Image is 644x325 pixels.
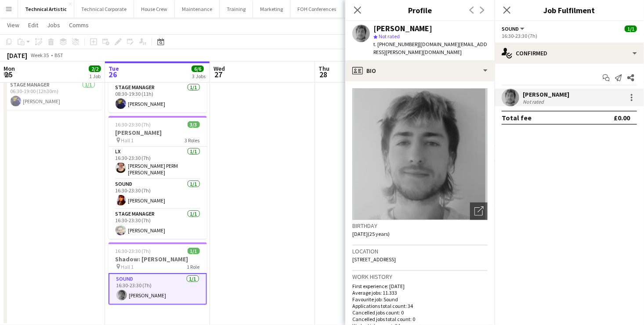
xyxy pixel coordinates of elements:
[352,222,488,230] h3: Birthday
[352,88,488,220] img: Crew avatar or photo
[373,41,419,47] span: t. [PHONE_NUMBER]
[185,137,200,144] span: 3 Roles
[187,264,200,270] span: 1 Role
[109,242,207,305] app-job-card: 16:30-23:30 (7h)1/1Shadow: [PERSON_NAME] Hall 11 RoleSound1/116:30-23:30 (7h)[PERSON_NAME]
[470,202,488,220] div: Open photos pop-in
[290,0,344,18] button: FOH Conferences
[495,43,644,64] div: Confirmed
[29,52,51,58] span: Week 35
[121,137,134,144] span: Hall 1
[614,113,630,122] div: £0.00
[2,69,15,79] span: 25
[502,113,532,122] div: Total fee
[352,316,488,322] p: Cancelled jobs total count: 0
[54,52,63,58] div: BST
[373,25,432,32] div: [PERSON_NAME]
[523,90,569,98] div: [PERSON_NAME]
[192,73,206,79] div: 3 Jobs
[25,19,42,31] a: Edit
[121,264,134,270] span: Hall 1
[352,289,488,296] p: Average jobs: 11.333
[352,283,488,289] p: First experience: [DATE]
[69,21,89,29] span: Comms
[7,21,19,29] span: View
[352,309,488,316] p: Cancelled jobs count: 0
[188,121,200,128] span: 3/3
[47,21,60,29] span: Jobs
[345,60,495,81] div: Bio
[175,0,220,18] button: Maintenance
[352,256,396,263] span: [STREET_ADDRESS]
[89,65,101,72] span: 2/2
[116,121,151,128] span: 16:30-23:30 (7h)
[523,98,546,105] div: Not rated
[134,0,175,18] button: House Crew
[373,41,487,55] span: | [DOMAIN_NAME][EMAIL_ADDRESS][PERSON_NAME][DOMAIN_NAME]
[4,19,23,31] a: View
[317,69,329,79] span: 28
[495,4,644,16] h3: Job Fulfilment
[7,51,27,60] div: [DATE]
[4,80,102,110] app-card-role: Stage Manager1/106:30-19:00 (12h30m)[PERSON_NAME]
[352,231,390,237] span: [DATE] (25 years)
[109,179,207,209] app-card-role: Sound1/116:30-23:30 (7h)[PERSON_NAME]
[109,209,207,239] app-card-role: Stage Manager1/116:30-23:30 (7h)[PERSON_NAME]
[43,19,64,31] a: Jobs
[352,303,488,309] p: Applications total count: 34
[74,0,134,18] button: Technical Corporate
[502,25,519,32] span: Sound
[109,147,207,179] app-card-role: LX1/116:30-23:30 (7h)[PERSON_NAME] PERM [PERSON_NAME]
[188,248,200,254] span: 1/1
[109,83,207,112] app-card-role: Stage Manager1/108:30-19:30 (11h)[PERSON_NAME]
[192,65,204,72] span: 6/6
[109,255,207,263] h3: Shadow: [PERSON_NAME]
[625,25,637,32] span: 1/1
[220,0,253,18] button: Training
[212,69,225,79] span: 27
[109,116,207,239] app-job-card: 16:30-23:30 (7h)3/3[PERSON_NAME] Hall 13 RolesLX1/116:30-23:30 (7h)[PERSON_NAME] PERM [PERSON_NAM...
[502,32,637,39] div: 16:30-23:30 (7h)
[318,65,329,72] span: Thu
[352,296,488,303] p: Favourite job: Sound
[213,65,225,72] span: Wed
[107,69,119,79] span: 26
[379,33,400,40] span: Not rated
[109,129,207,137] h3: [PERSON_NAME]
[352,273,488,281] h3: Work history
[345,4,495,16] h3: Profile
[109,65,119,72] span: Tue
[116,248,151,254] span: 16:30-23:30 (7h)
[89,73,101,79] div: 1 Job
[109,273,207,305] app-card-role: Sound1/116:30-23:30 (7h)[PERSON_NAME]
[253,0,290,18] button: Marketing
[18,0,74,18] button: Technical Artistic
[4,65,15,72] span: Mon
[502,25,526,32] button: Sound
[352,247,488,255] h3: Location
[65,19,92,31] a: Comms
[28,21,38,29] span: Edit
